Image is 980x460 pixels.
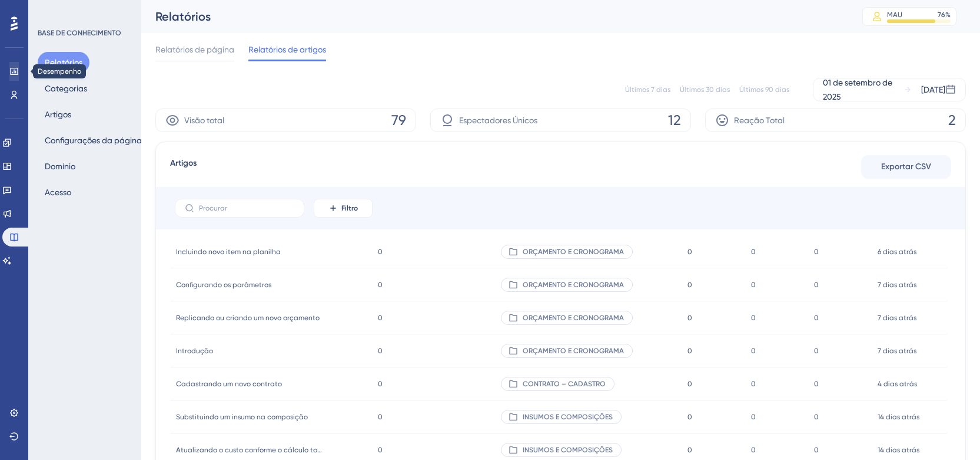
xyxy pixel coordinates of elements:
font: 4 dias atrás [878,380,917,388]
font: Relatórios de artigos [248,45,326,54]
font: 0 [751,413,756,421]
button: Exportar CSV [861,155,951,179]
font: 7 dias atrás [878,281,916,289]
font: 0 [751,314,756,322]
font: 14 dias atrás [878,413,919,421]
button: Filtro [314,199,373,218]
font: 0 [687,446,692,454]
font: 0 [814,413,819,421]
font: 6 dias atrás [878,248,916,256]
button: Relatórios [38,52,89,73]
font: 0 [814,347,819,355]
font: Relatórios [155,9,211,24]
font: 0 [814,314,819,322]
font: Filtro [341,204,358,212]
font: Espectadores Únicos [459,116,537,125]
font: ORÇAMENTO E CRONOGRAMA [523,314,624,322]
font: 12 [668,112,681,129]
font: ORÇAMENTO E CRONOGRAMA [523,347,624,355]
font: 0 [687,413,692,421]
font: [DATE] [921,85,945,94]
font: 76 [938,11,945,19]
font: 0 [687,281,692,289]
font: 0 [751,347,756,355]
font: 0 [687,314,692,322]
font: 0 [814,446,819,454]
font: 0 [378,281,383,289]
font: 0 [814,380,819,388]
font: 01 de setembro de 2025 [823,78,892,101]
font: Replicando ou criando um novo orçamento [176,314,320,322]
font: % [945,11,951,19]
font: 0 [378,380,383,388]
font: MAU [887,11,902,19]
font: ORÇAMENTO E CRONOGRAMA [523,248,624,256]
font: 79 [391,112,406,129]
font: Introdução [176,347,213,355]
font: Incluindo novo item na planilha [176,248,281,256]
button: Acesso [38,182,78,203]
font: 0 [378,248,383,256]
font: ORÇAMENTO E CRONOGRAMA [523,281,624,289]
font: BASE DE CONHECIMENTO [38,29,121,37]
font: 0 [687,248,692,256]
font: Categorias [45,84,87,93]
font: Últimos 30 dias [680,86,730,94]
font: INSUMOS E COMPOSIÇÕES [523,413,613,421]
font: 14 dias atrás [878,446,919,454]
font: Relatórios de página [155,45,234,54]
font: 0 [378,446,383,454]
font: 7 dias atrás [878,314,916,322]
font: Substituindo um insumo na composição [176,413,308,421]
font: Atualizando o custo conforme o cálculo total [176,446,327,454]
font: 0 [687,380,692,388]
button: Domínio [38,156,82,177]
font: CONTRATO – CADASTRO [523,380,606,388]
input: Procurar [199,204,294,212]
font: 0 [378,347,383,355]
font: 2 [948,112,956,129]
font: 0 [751,248,756,256]
font: 0 [751,446,756,454]
font: 0 [751,281,756,289]
font: 0 [378,314,383,322]
font: Configurações da página [45,136,142,145]
font: Cadastrando um novo contrato [176,380,282,388]
font: Acesso [45,188,71,197]
font: INSUMOS E COMPOSIÇÕES [523,446,613,454]
font: Artigos [45,110,71,119]
font: Exportar CSV [881,162,931,172]
font: 0 [751,380,756,388]
font: Últimos 7 dias [625,86,670,94]
font: 7 dias atrás [878,347,916,355]
button: Artigos [38,104,78,125]
button: Categorias [38,78,94,99]
font: 0 [814,248,819,256]
font: Visão total [184,116,224,125]
font: 0 [814,281,819,289]
font: Últimos 90 dias [739,86,789,94]
font: 0 [378,413,383,421]
font: Relatórios [45,58,82,67]
font: Configurando os parâmetros [176,281,271,289]
button: Configurações da página [38,130,149,151]
font: Artigos [170,158,197,168]
font: Domínio [45,162,75,171]
font: Reação Total [734,116,785,125]
font: 0 [687,347,692,355]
